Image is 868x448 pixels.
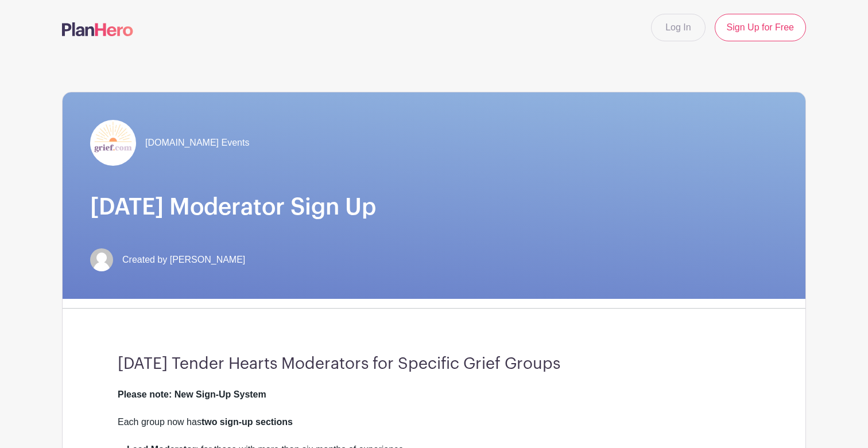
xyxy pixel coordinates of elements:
img: logo-507f7623f17ff9eddc593b1ce0a138ce2505c220e1c5a4e2b4648c50719b7d32.svg [62,22,133,36]
img: default-ce2991bfa6775e67f084385cd625a349d9dcbb7a52a09fb2fda1e96e2d18dcdb.png [90,248,113,271]
span: [DOMAIN_NAME] Events [145,136,249,150]
a: Sign Up for Free [715,14,806,41]
a: Log In [651,14,705,41]
div: Each group now has [118,415,750,443]
img: grief-logo-planhero.png [90,120,136,166]
h1: [DATE] Moderator Sign Up [90,193,778,221]
strong: Please note: New Sign-Up System [118,389,266,399]
span: Created by [PERSON_NAME] [122,253,245,267]
h3: [DATE] Tender Hearts Moderators for Specific Grief Groups [118,354,750,374]
strong: two sign-up sections [201,417,293,427]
